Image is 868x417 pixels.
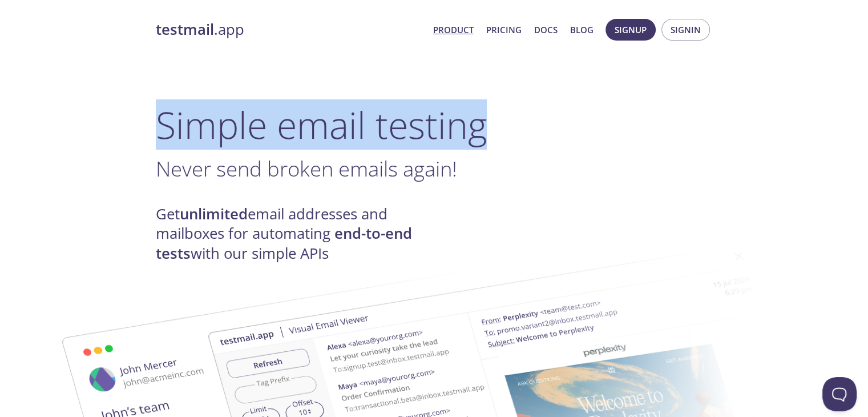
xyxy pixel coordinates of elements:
[156,103,713,147] h1: Simple email testing
[661,19,710,41] button: Signin
[156,20,424,39] a: testmail.app
[671,22,701,37] span: Signin
[534,22,558,37] a: Docs
[156,205,434,263] h4: Get email addresses and mailboxes for automating with our simple APIs
[433,22,474,37] a: Product
[570,22,594,37] a: Blog
[156,154,457,183] span: Never send broken emails again!
[822,377,857,411] iframe: Help Scout Beacon - Open
[156,223,412,263] strong: end-to-end tests
[486,22,522,37] a: Pricing
[605,19,656,41] button: Signup
[615,22,647,37] span: Signup
[180,204,248,224] strong: unlimited
[156,19,214,39] strong: testmail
